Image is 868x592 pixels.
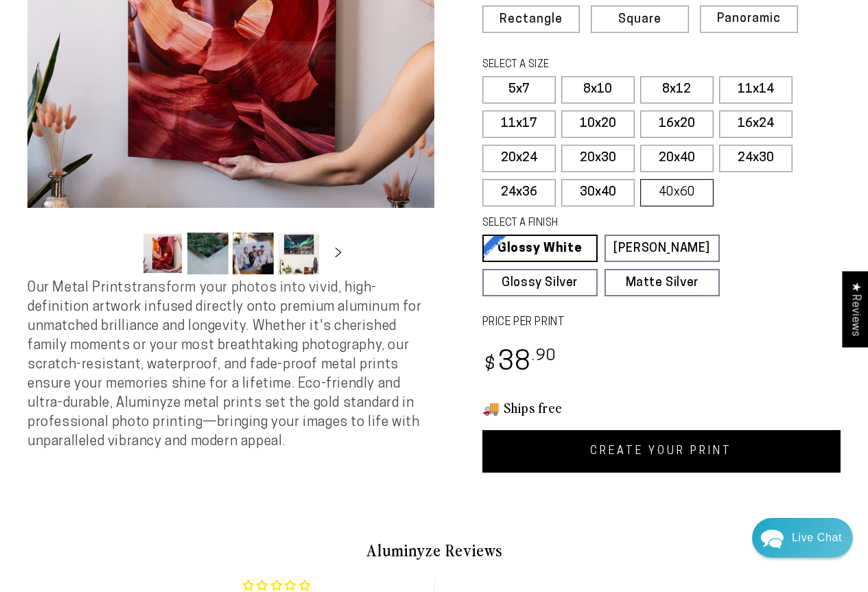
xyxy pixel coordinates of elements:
label: PRICE PER PRINT [482,315,841,331]
label: 8x10 [561,76,635,104]
span: Rectangle [500,14,563,26]
legend: SELECT A SIZE [482,58,692,73]
div: Chat widget toggle [752,518,853,558]
label: 24x30 [719,145,793,172]
bdi: 38 [482,350,557,377]
a: [PERSON_NAME] [605,235,720,262]
a: Glossy White [482,235,598,262]
label: 10x20 [561,110,635,138]
button: Load image 2 in gallery view [187,233,228,274]
a: Glossy Silver [482,269,598,296]
a: Matte Silver [605,269,720,296]
label: 40x60 [640,179,714,206]
h3: 🚚 Ships free [482,399,841,416]
label: 20x40 [640,145,714,172]
label: 16x24 [719,110,793,138]
div: Click to open Judge.me floating reviews tab [842,271,868,347]
label: 20x30 [561,145,635,172]
label: 8x12 [640,76,714,104]
button: Slide left [108,238,138,268]
span: Square [618,14,661,26]
label: 11x17 [482,110,556,138]
label: 30x40 [561,179,635,206]
div: Contact Us Directly [792,518,842,558]
h2: Aluminyze Reviews [38,538,830,562]
label: 20x24 [482,145,556,172]
span: Our Metal Prints transform your photos into vivid, high-definition artwork infused directly onto ... [27,281,422,449]
label: 11x14 [719,76,793,104]
sup: .90 [532,348,556,364]
span: $ [484,356,496,375]
label: 16x20 [640,110,714,138]
label: 5x7 [482,76,556,104]
legend: SELECT A FINISH [482,216,692,231]
button: Load image 1 in gallery view [142,233,183,274]
span: Panoramic [717,12,781,25]
label: 24x36 [482,179,556,206]
a: CREATE YOUR PRINT [482,430,841,473]
button: Load image 3 in gallery view [233,233,274,274]
button: Load image 4 in gallery view [278,233,319,274]
button: Slide right [323,238,353,268]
